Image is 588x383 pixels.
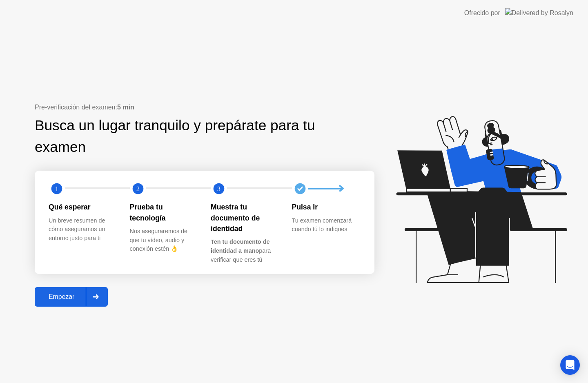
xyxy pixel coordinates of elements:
[35,102,374,112] div: Pre-verificación del examen:
[217,185,220,193] text: 3
[211,238,269,254] b: Ten tu documento de identidad a mano
[49,202,117,212] div: Qué esperar
[117,104,134,111] b: 5 min
[130,202,198,223] div: Prueba tu tecnología
[560,355,580,375] div: Open Intercom Messenger
[37,293,86,301] div: Empezar
[136,185,139,193] text: 2
[211,202,279,234] div: Muestra tu documento de identidad
[49,216,117,243] div: Un breve resumen de cómo aseguramos un entorno justo para ti
[292,216,360,234] div: Tu examen comenzará cuando tú lo indiques
[55,185,58,193] text: 1
[35,287,108,307] button: Empezar
[292,202,360,212] div: Pulsa Ir
[464,8,500,18] div: Ofrecido por
[211,238,279,264] div: para verificar que eres tú
[505,8,573,18] img: Delivered by Rosalyn
[130,227,198,254] div: Nos aseguraremos de que tu vídeo, audio y conexión estén 👌
[35,115,323,158] div: Busca un lugar tranquilo y prepárate para tu examen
